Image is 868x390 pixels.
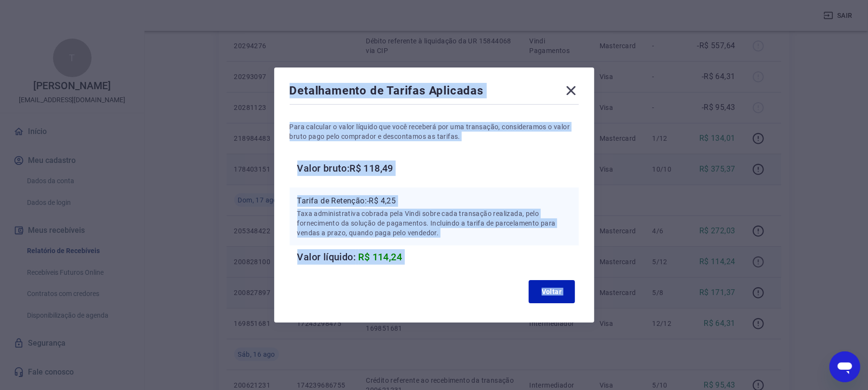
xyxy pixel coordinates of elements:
[359,251,402,263] span: R$ 114,24
[290,83,579,102] div: Detalhamento de Tarifas Aplicadas
[290,122,579,141] p: Para calcular o valor líquido que você receberá por uma transação, consideramos o valor bruto pag...
[297,161,579,176] h6: Valor bruto: R$ 118,49
[297,209,571,238] p: Taxa administrativa cobrada pela Vindi sobre cada transação realizada, pelo fornecimento da soluç...
[297,249,579,265] h6: Valor líquido:
[529,280,575,303] button: Voltar
[297,195,571,207] p: Tarifa de Retenção: -R$ 4,25
[829,351,860,382] iframe: Botão para abrir a janela de mensagens, conversa em andamento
